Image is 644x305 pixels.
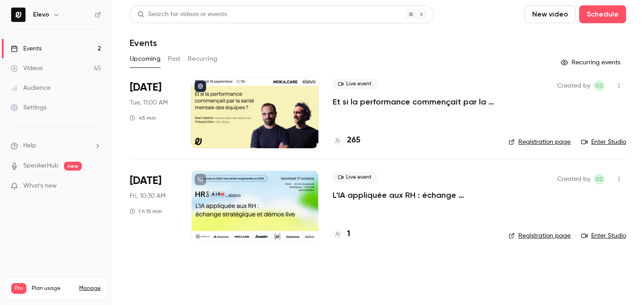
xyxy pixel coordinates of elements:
[594,80,605,91] span: Clara Courtillier
[333,228,350,240] a: 1
[11,103,47,112] div: Settings
[347,228,350,240] h4: 1
[333,134,360,146] a: 265
[333,79,377,89] span: Live event
[11,84,51,92] div: Audience
[557,55,626,70] button: Recurring events
[64,162,82,171] span: new
[137,10,227,19] div: Search for videos or events
[581,138,626,146] a: Enter Studio
[130,77,177,148] div: Sep 16 Tue, 11:00 AM (Europe/Paris)
[23,141,36,150] span: Help
[130,170,177,242] div: Oct 17 Fri, 10:30 AM (Europe/Paris)
[508,138,571,146] a: Registration page
[130,192,165,201] span: Fri, 10:30 AM
[579,5,626,23] button: Schedule
[525,5,576,23] button: New video
[130,174,161,188] span: [DATE]
[557,174,590,184] span: Created by
[11,64,42,73] div: Videos
[90,182,101,190] iframe: Noticeable Trigger
[79,285,101,292] a: Manage
[595,174,603,184] span: CC
[168,52,181,66] button: Past
[11,283,26,294] span: Pro
[333,96,494,107] a: Et si la performance commençait par la santé mentale des équipes ?
[11,8,25,22] img: Elevo
[130,114,156,121] div: 45 min
[333,172,377,183] span: Live event
[32,285,74,292] span: Plan usage
[188,52,218,66] button: Recurring
[130,38,157,48] h1: Events
[595,80,603,91] span: CC
[130,98,168,107] span: Tue, 11:00 AM
[130,52,161,66] button: Upcoming
[33,10,49,19] h6: Elevo
[581,231,626,240] a: Enter Studio
[11,44,42,53] div: Events
[594,174,605,184] span: Clara Courtillier
[557,80,590,91] span: Created by
[130,80,161,95] span: [DATE]
[130,208,162,215] div: 1 h 15 min
[333,190,494,201] a: L'IA appliquée aux RH : échange stratégique et démos live.
[11,141,101,150] li: help-dropdown-opener
[23,181,57,191] span: What's new
[347,134,360,146] h4: 265
[23,161,59,171] a: SpeakerHub
[508,231,571,240] a: Registration page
